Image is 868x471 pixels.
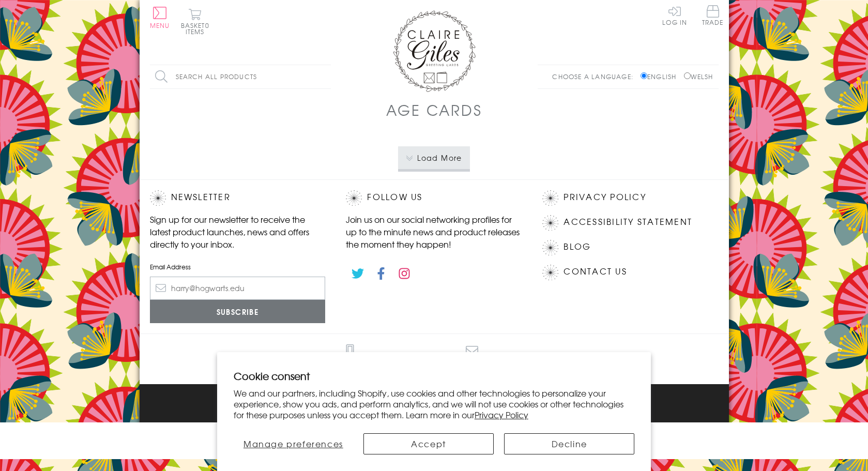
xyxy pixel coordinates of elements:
h2: Follow Us [346,190,522,206]
button: Decline [504,433,634,454]
a: Blog [564,240,591,254]
a: [EMAIL_ADDRESS][DOMAIN_NAME] [393,344,551,374]
input: Search [321,65,331,88]
span: Manage preferences [243,437,343,450]
label: Welsh [684,72,713,81]
h2: Newsletter [150,190,326,206]
span: Trade [702,5,724,25]
p: Sign up for our newsletter to receive the latest product launches, news and offers directly to yo... [150,213,326,250]
p: We and our partners, including Shopify, use cookies and other technologies to personalize your ex... [234,388,635,420]
label: English [641,72,681,81]
a: Log In [662,5,687,25]
span: Menu [150,21,170,30]
a: 0191 270 8191 [317,344,383,374]
span: 0 items [186,21,209,36]
label: Email Address [150,262,326,271]
p: Choose a language: [552,72,638,81]
h2: Cookie consent [234,369,635,383]
button: Accept [363,433,494,454]
button: Menu [150,7,170,28]
button: Manage preferences [234,433,353,454]
button: Basket0 items [181,8,209,35]
input: Subscribe [150,300,326,323]
a: Trade [702,5,724,27]
a: Contact Us [564,265,627,279]
p: © 2025 . [150,418,719,427]
a: Privacy Policy [475,408,528,421]
h1: Age Cards [386,99,482,120]
input: Search all products [150,65,331,88]
input: harry@hogwarts.edu [150,277,326,300]
img: Claire Giles Greetings Cards [393,10,476,92]
input: English [641,72,647,79]
button: Load More [398,146,470,169]
a: Accessibility Statement [564,215,692,229]
a: Privacy Policy [564,190,646,204]
input: Welsh [684,72,691,79]
p: Join us on our social networking profiles for up to the minute news and product releases the mome... [346,213,522,250]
